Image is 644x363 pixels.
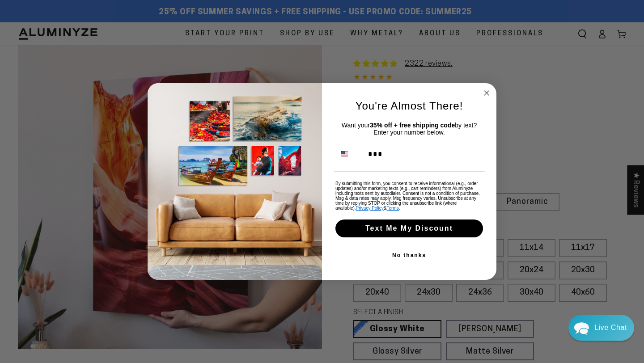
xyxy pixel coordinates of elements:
strong: 35% off + free shipping code [370,122,455,129]
a: Privacy Policy [356,206,384,211]
img: United States [341,150,348,157]
button: No thanks [334,246,485,264]
button: Close dialog [481,88,492,98]
img: underline [334,172,485,172]
p: By submitting this form, you consent to receive informational (e.g., order updates) and/or market... [335,181,483,211]
span: You're Almost There! [356,100,463,112]
div: Contact Us Directly [594,315,627,341]
button: Text Me My Discount [335,219,483,237]
img: 1cb11741-e1c7-4528-9c24-a2d7d3cf3a02.jpeg [148,83,322,280]
a: Terms [387,206,399,211]
p: Want your by text? Enter your number below. [335,122,483,136]
button: Search Countries [336,145,364,162]
div: Chat widget toggle [568,315,634,341]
